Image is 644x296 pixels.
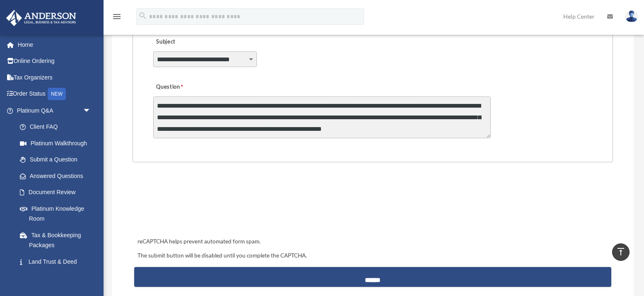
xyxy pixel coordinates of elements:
i: menu [112,12,122,22]
a: Client FAQ [12,119,104,135]
a: menu [112,14,122,22]
label: Subject [153,36,232,48]
i: search [138,11,147,20]
a: Online Ordering [6,53,104,70]
iframe: reCAPTCHA [135,188,261,220]
a: vertical_align_top [612,243,630,261]
img: Anderson Advisors Platinum Portal [4,10,79,26]
label: Question [153,81,217,93]
a: Tax & Bookkeeping Packages [12,227,104,253]
a: Platinum Walkthrough [12,135,104,152]
a: Platinum Q&Aarrow_drop_down [6,102,104,119]
a: Land Trust & Deed Forum [12,253,104,280]
span: arrow_drop_down [83,102,99,119]
a: Document Review [12,184,104,201]
div: The submit button will be disabled until you complete the CAPTCHA. [134,251,611,261]
a: Answered Questions [12,168,104,184]
a: Submit a Question [12,152,99,168]
div: reCAPTCHA helps prevent automated form spam. [134,237,611,247]
a: Home [6,36,104,53]
div: NEW [48,88,66,100]
img: User Pic [625,10,638,22]
a: Order StatusNEW [6,86,104,103]
a: Platinum Knowledge Room [12,200,104,227]
a: Tax Organizers [6,69,104,86]
i: vertical_align_top [616,247,626,257]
